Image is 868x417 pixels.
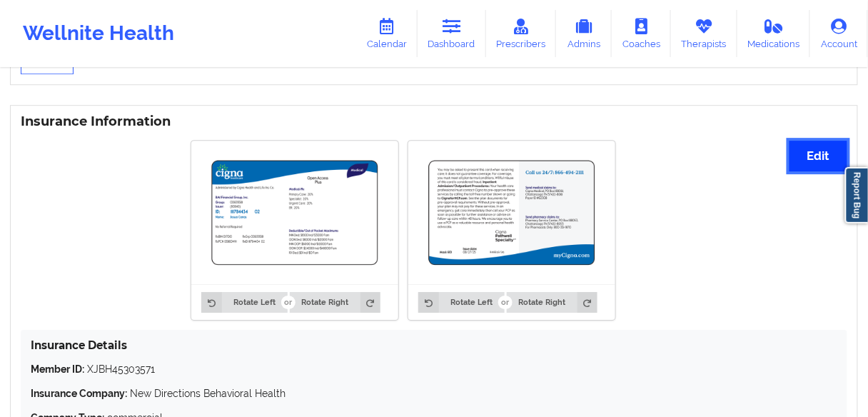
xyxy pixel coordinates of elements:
[418,151,605,274] img: Josua canas
[556,10,612,57] a: Admins
[31,362,837,376] p: XJBH45303571
[789,141,847,171] button: Edit
[418,292,504,312] button: Rotate Left
[671,10,737,57] a: Therapists
[31,338,837,352] h4: Insurance Details
[290,292,380,312] button: Rotate Right
[31,363,84,375] strong: Member ID:
[21,114,847,130] h3: Insurance Information
[486,10,557,57] a: Prescribers
[31,388,127,399] strong: Insurance Company:
[201,151,388,274] img: Josua canas
[737,10,811,57] a: Medications
[201,292,287,312] button: Rotate Left
[612,10,671,57] a: Coaches
[507,292,597,312] button: Rotate Right
[356,10,418,57] a: Calendar
[810,10,868,57] a: Account
[418,10,486,57] a: Dashboard
[845,167,868,223] a: Report Bug
[31,386,837,401] p: New Directions Behavioral Health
